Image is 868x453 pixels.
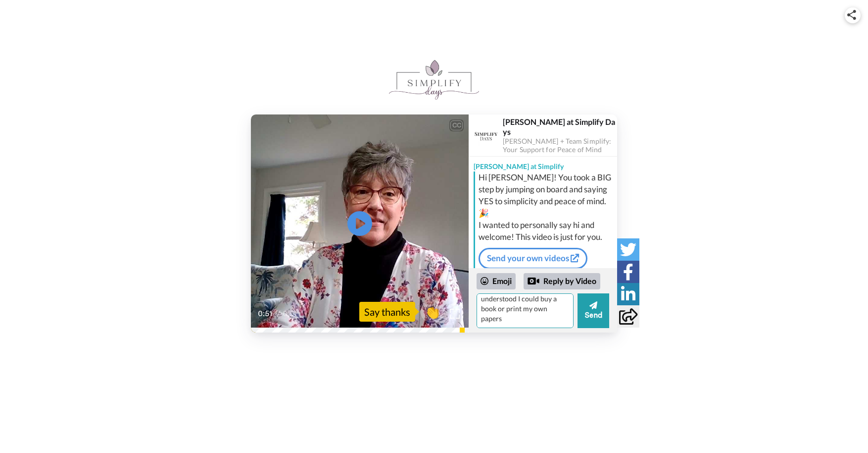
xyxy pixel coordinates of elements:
div: [PERSON_NAME] at Simplify [469,157,617,171]
button: Send [578,293,609,328]
div: Emoji [477,273,516,289]
span: / [277,308,281,320]
span: 0:51 [283,308,300,320]
a: Send your own videos [479,248,587,269]
div: Say thanks [359,302,415,322]
span: 0:51 [258,308,275,320]
div: Reply by Video [524,273,600,290]
div: CC [450,120,463,130]
div: Hi [PERSON_NAME]! You took a BIG step by jumping on board and saying YES to simplicity and peace ... [479,171,615,243]
button: 👏 [420,300,445,323]
img: Profile Image [474,123,498,147]
div: [PERSON_NAME] + Team Simplify: Your Support for Peace of Mind [503,137,617,154]
textarea: Thank you [PERSON_NAME] for sending me a video. I was so excited to be a part of the Simplify Day... [477,293,574,328]
img: logo [389,60,479,100]
div: [PERSON_NAME] at Simplify Days [503,117,617,136]
div: Reply by Video [528,275,539,287]
img: Full screen [450,309,460,319]
span: 👏 [420,304,445,320]
img: ic_share.svg [847,10,856,20]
